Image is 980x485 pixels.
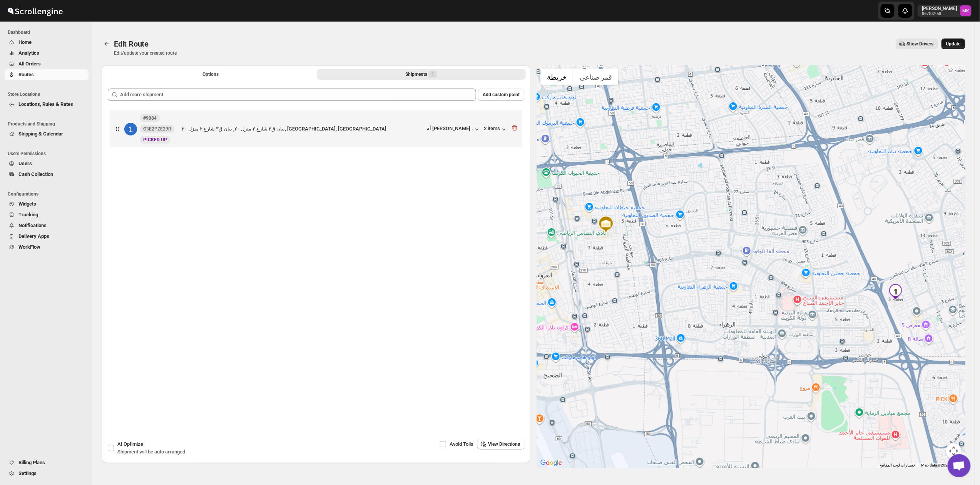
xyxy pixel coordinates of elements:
[143,137,167,142] span: PICKED UP
[114,39,149,48] span: Edit Route
[5,468,89,479] button: Settings
[110,110,522,147] div: 1#9084O3E2PZE29RNewPICKED UPبيان ق٣ شارع ٢ منزل ٢٠, بيان ق٣ شارع ٢ منزل ٢٠, [GEOGRAPHIC_DATA], [G...
[18,101,73,107] span: Locations, Rules & Rates
[5,129,89,139] button: Shipping & Calendar
[120,89,476,101] input: Add more shipment
[18,50,39,56] span: Analytics
[182,125,423,133] div: بيان ق٣ شارع ٢ منزل ٢٠, بيان ق٣ شارع ٢ منزل ٢٠, [GEOGRAPHIC_DATA], [GEOGRAPHIC_DATA]
[426,125,481,133] button: أم [PERSON_NAME] .
[484,125,508,133] button: 2 items
[488,441,520,447] span: View Directions
[18,131,63,137] span: Shipping & Calendar
[5,242,89,253] button: WorkFlow
[8,151,89,157] span: Users Permissions
[942,38,965,49] button: Update
[117,441,143,447] span: AI Optimize
[946,41,961,47] span: Update
[896,38,938,49] button: Show Drivers
[5,99,89,110] button: Locations, Rules & Rates
[921,463,950,467] span: Map data ©2025
[143,115,157,121] b: #9084
[450,441,473,447] span: Avoid Tolls
[117,449,185,455] span: Shipment will be auto arranged
[114,50,177,56] p: Edit/update your created route
[946,443,962,459] button: عناصر التحكّم بطريقة عرض الخريطة
[888,284,903,299] div: 1
[18,470,37,476] span: Settings
[477,439,525,450] button: View Directions
[538,458,564,468] a: ‏فتح هذه المنطقة في "خرائط Google" (يؤدي ذلك إلى فتح نافذة جديدة)
[18,201,36,207] span: Widgets
[540,69,573,85] button: عرض خريطة الشارع
[5,457,89,468] button: Billing Plans
[18,72,34,77] span: Routes
[5,199,89,209] button: Widgets
[573,69,619,85] button: عرض صور القمر الصناعي
[5,59,89,69] button: All Orders
[8,29,89,35] span: Dashboard
[18,161,32,166] span: Users
[18,39,32,45] span: Home
[124,123,137,135] div: 1
[8,191,89,197] span: Configurations
[918,5,972,17] button: User menu
[6,1,64,20] img: ScrollEngine
[922,5,957,12] p: [PERSON_NAME]
[5,48,89,59] button: Analytics
[8,121,89,127] span: Products and Shipping
[478,89,524,101] button: Add custom point
[5,209,89,220] button: Tracking
[18,233,49,239] span: Delivery Apps
[922,12,957,16] p: 867f02-58
[963,8,970,13] text: MK
[102,82,530,393] div: Selected Shipments
[102,38,112,49] button: Routes
[431,71,434,77] span: 1
[143,126,171,132] span: O3E2PZE29R
[18,212,38,217] span: Tracking
[5,220,89,231] button: Notifications
[18,222,47,228] span: Notifications
[18,61,41,67] span: All Orders
[5,37,89,48] button: Home
[18,460,45,465] span: Billing Plans
[8,91,89,97] span: Store Locations
[405,70,437,78] div: Shipments
[5,69,89,80] button: Routes
[18,244,40,250] span: WorkFlow
[483,92,520,98] span: Add custom point
[5,158,89,169] button: Users
[960,5,971,16] span: Mostafa Khalifa
[538,458,564,468] img: Google
[317,69,526,80] button: Selected Shipments
[5,169,89,180] button: Cash Collection
[907,41,934,47] span: Show Drivers
[880,463,917,468] button: اختصارات لوحة المفاتيح
[948,454,971,477] a: دردشة مفتوحة
[106,69,315,80] button: All Route Options
[5,231,89,242] button: Delivery Apps
[18,171,53,177] span: Cash Collection
[203,71,219,77] span: Options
